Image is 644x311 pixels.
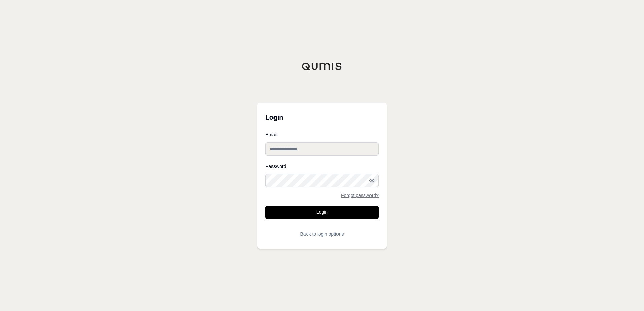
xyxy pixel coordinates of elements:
[302,62,342,70] img: Qumis
[265,206,379,219] button: Login
[265,111,379,124] h3: Login
[265,132,379,137] label: Email
[265,164,379,169] label: Password
[341,193,379,198] a: Forgot password?
[265,227,379,241] button: Back to login options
